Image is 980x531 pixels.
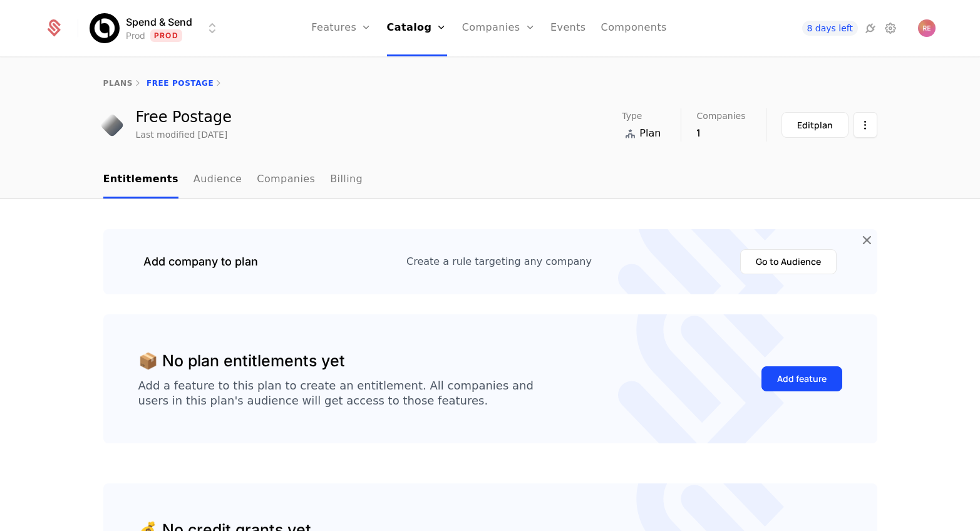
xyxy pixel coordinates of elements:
a: Audience [193,162,242,198]
button: Editplan [781,112,848,138]
div: 1 [696,125,745,140]
div: Add company to plan [143,253,258,271]
div: Create a rule targeting any company [406,254,592,269]
span: Companies [696,111,745,120]
a: 8 days left [802,21,859,36]
span: Spend & Send [126,14,192,29]
a: Settings [883,21,898,36]
nav: Main [103,162,877,198]
div: Free Postage [136,110,232,125]
button: Go to Audience [740,249,837,274]
span: Plan [639,126,661,141]
img: Spend & Send [90,13,120,43]
button: Add feature [761,366,842,391]
a: Companies [257,162,315,198]
button: Open user button [918,19,936,37]
a: Entitlements [103,162,178,198]
button: Select action [854,112,877,138]
a: plans [103,79,133,88]
ul: Choose Sub Page [103,162,363,198]
div: Edit plan [797,119,833,131]
a: Billing [330,162,363,198]
button: Select environment [93,14,220,42]
div: Add a feature to this plan to create an entitlement. All companies and users in this plan's audie... [138,378,534,408]
a: Integrations [863,21,878,36]
span: Prod [150,29,182,42]
span: Type [622,111,642,120]
div: 📦 No plan entitlements yet [138,349,345,373]
img: ryan echternacht [918,19,936,37]
div: Add feature [777,373,827,385]
div: Prod [126,29,145,42]
div: Last modified [DATE] [136,128,228,141]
